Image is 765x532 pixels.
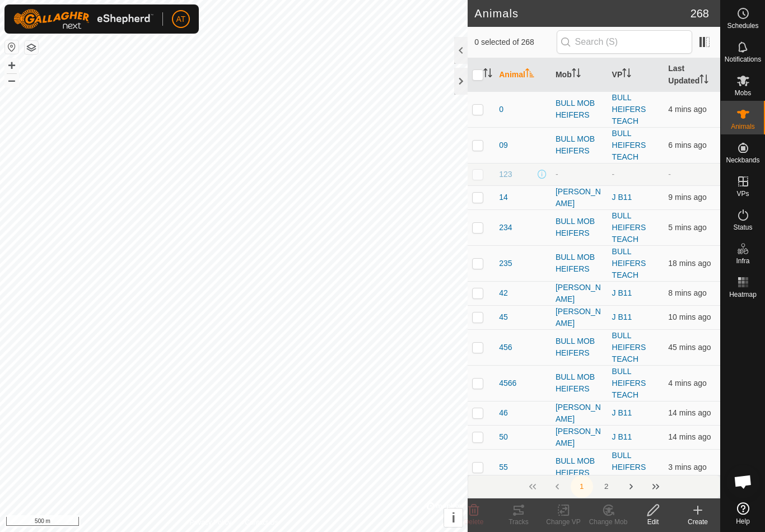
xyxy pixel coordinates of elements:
a: BULL HEIFERS TEACH [612,247,646,279]
button: – [5,73,18,87]
div: BULL MOB HEIFERS [556,335,603,359]
span: Delete [464,518,484,526]
span: 13 Oct 2025 at 10:54 am [668,432,711,441]
div: BULL MOB HEIFERS [556,371,603,395]
p-sorticon: Activate to sort [572,70,581,79]
span: 45 [499,311,508,323]
span: Notifications [725,56,761,63]
span: 13 Oct 2025 at 10:54 am [668,408,711,417]
a: BULL HEIFERS TEACH [612,129,646,161]
a: J B11 [612,408,632,417]
div: [PERSON_NAME] [556,282,603,305]
span: 13 Oct 2025 at 11:03 am [668,379,706,388]
button: + [5,59,18,72]
span: 456 [499,342,512,353]
span: 13 Oct 2025 at 11:04 am [668,105,706,114]
th: Animal [495,58,551,92]
a: BULL HEIFERS TEACH [612,451,646,483]
span: Animals [731,123,755,130]
span: Neckbands [726,157,759,164]
p-sorticon: Activate to sort [525,70,534,79]
a: Privacy Policy [190,517,232,528]
span: 13 Oct 2025 at 11:02 am [668,141,706,150]
div: BULL MOB HEIFERS [556,97,603,121]
span: 0 selected of 268 [474,36,556,48]
div: BULL MOB HEIFERS [556,251,603,275]
button: Reset Map [5,40,18,54]
div: Create [675,517,720,527]
span: Infra [736,258,749,264]
span: 13 Oct 2025 at 10:22 am [668,343,711,352]
a: J B11 [612,193,632,202]
a: BULL HEIFERS TEACH [612,367,646,399]
button: Next Page [620,475,642,498]
p-sorticon: Activate to sort [483,70,492,79]
span: Status [733,224,752,231]
span: 0 [499,104,503,115]
span: 46 [499,407,508,419]
span: 50 [499,431,508,443]
span: Heatmap [729,291,757,298]
a: J B11 [612,432,632,441]
h2: Animals [474,7,690,20]
span: 55 [499,461,508,473]
div: Change Mob [586,517,631,527]
div: BULL MOB HEIFERS [556,216,603,239]
div: Tracks [496,517,541,527]
button: 1 [571,475,593,498]
app-display-virtual-paddock-transition: - [612,170,615,179]
button: Map Layers [25,41,38,54]
div: [PERSON_NAME] [556,426,603,449]
span: 13 Oct 2025 at 10:57 am [668,312,711,321]
div: BULL MOB HEIFERS [556,455,603,479]
img: Gallagher Logo [13,9,153,29]
span: 13 Oct 2025 at 10:59 am [668,193,706,202]
span: 235 [499,258,512,269]
div: - [556,169,603,180]
span: Schedules [727,22,758,29]
span: 14 [499,192,508,203]
span: AT [176,13,186,25]
p-sorticon: Activate to sort [699,76,708,85]
div: BULL MOB HEIFERS [556,133,603,157]
div: [PERSON_NAME] [556,402,603,425]
a: J B11 [612,288,632,297]
span: i [451,510,455,525]
th: Mob [551,58,608,92]
div: [PERSON_NAME] [556,306,603,329]
span: 42 [499,287,508,299]
span: Help [736,518,750,525]
span: 123 [499,169,512,180]
div: Change VP [541,517,586,527]
input: Search (S) [557,30,692,54]
div: [PERSON_NAME] [556,186,603,209]
span: 4566 [499,377,516,389]
span: 13 Oct 2025 at 11:02 am [668,223,706,232]
span: 268 [691,5,709,22]
th: Last Updated [664,58,720,92]
span: - [668,170,671,179]
a: BULL HEIFERS TEACH [612,331,646,363]
th: VP [608,58,664,92]
a: Help [721,498,765,529]
span: 13 Oct 2025 at 11:05 am [668,463,706,472]
div: Open chat [726,465,760,498]
a: Contact Us [245,517,278,528]
span: 13 Oct 2025 at 10:59 am [668,288,706,297]
p-sorticon: Activate to sort [622,70,631,79]
span: VPs [736,190,749,197]
span: Mobs [735,90,751,96]
button: Last Page [645,475,667,498]
span: 13 Oct 2025 at 10:50 am [668,259,711,268]
a: BULL HEIFERS TEACH [612,211,646,244]
button: i [444,508,463,527]
span: 09 [499,139,508,151]
a: BULL HEIFERS TEACH [612,93,646,125]
span: 234 [499,222,512,234]
a: J B11 [612,312,632,321]
div: Edit [631,517,675,527]
button: 2 [595,475,618,498]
